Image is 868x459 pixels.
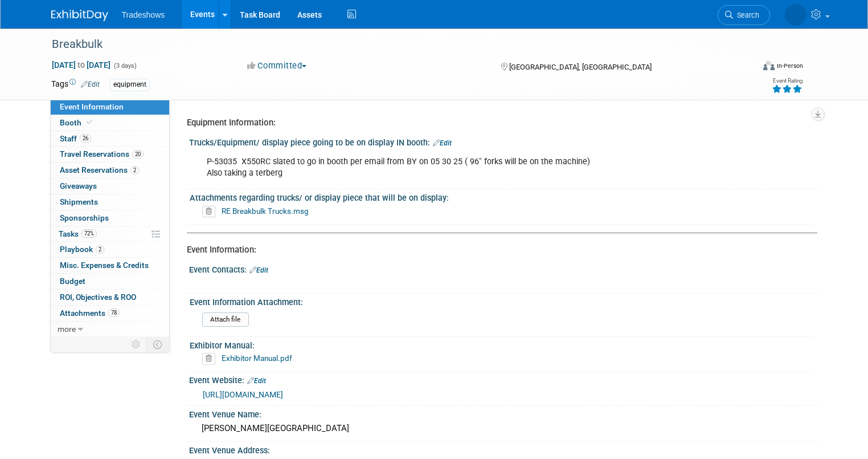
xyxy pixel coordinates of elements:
[243,60,311,72] button: Committed
[81,80,100,88] a: Edit
[59,229,97,238] span: Tasks
[51,163,169,178] a: Asset Reservations2
[189,372,817,387] div: Event Website:
[60,293,136,302] span: ROI, Objectives & ROO
[222,206,309,216] a: RE Breakbulk Trucks.msg
[51,194,169,210] a: Shipments
[60,118,95,127] span: Booth
[718,5,770,25] a: Search
[113,62,137,70] span: (3 days)
[189,442,817,456] div: Event Venue Address:
[222,354,292,363] a: Exhibitor Manual.pdf
[76,60,87,70] span: to
[692,59,803,76] div: Event Format
[190,337,812,351] div: Exhibitor Manual:
[60,102,124,111] span: Event Information
[51,274,169,289] a: Budget
[146,337,169,352] td: Toggle Event Tabs
[81,229,97,238] span: 72%
[96,245,104,254] span: 2
[87,119,92,125] i: Booth reservation complete
[132,150,144,159] span: 20
[51,290,169,305] a: ROI, Objectives & ROO
[60,134,91,143] span: Staff
[433,139,452,147] a: Edit
[51,131,169,147] a: Staff26
[130,166,139,174] span: 2
[51,60,111,70] span: [DATE] [DATE]
[785,4,806,26] img: Kay Reynolds
[247,377,266,385] a: Edit
[509,63,652,71] span: [GEOGRAPHIC_DATA], [GEOGRAPHIC_DATA]
[51,178,169,194] a: Giveaways
[60,197,98,206] span: Shipments
[189,134,817,149] div: Trucks/Equipment/ display piece going to be on display IN booth:
[202,208,220,216] a: Delete attachment?
[249,266,268,274] a: Edit
[51,78,100,91] td: Tags
[48,34,739,55] div: Breakbulk
[58,324,76,334] span: more
[60,149,144,159] span: Travel Reservations
[51,226,169,242] a: Tasks72%
[203,390,283,399] a: [URL][DOMAIN_NAME]
[51,258,169,273] a: Misc. Expenses & Credits
[60,245,104,254] span: Playbook
[189,406,817,420] div: Event Venue Name:
[108,308,120,317] span: 78
[190,189,812,204] div: Attachments regarding trucks/ or display piece that will be on display:
[60,277,85,286] span: Budget
[199,151,695,185] div: P-53035 X550RC slated to go in booth per email from BY on 05 30 25 ( 96" forks will be on the mac...
[198,420,809,437] div: [PERSON_NAME][GEOGRAPHIC_DATA]
[763,61,775,70] img: Format-Inperson.png
[51,306,169,321] a: Attachments78
[60,165,139,174] span: Asset Reservations
[51,10,108,21] img: ExhibitDay
[110,79,150,91] div: equipment
[60,261,149,270] span: Misc. Expenses & Credits
[51,322,169,337] a: more
[126,337,146,352] td: Personalize Event Tab Strip
[60,213,109,222] span: Sponsorships
[733,11,759,19] span: Search
[190,294,812,308] div: Event Information Attachment:
[51,147,169,162] a: Travel Reservations20
[122,10,165,19] span: Tradeshows
[51,115,169,131] a: Booth
[60,181,97,190] span: Giveaways
[202,355,220,363] a: Delete attachment?
[51,242,169,257] a: Playbook2
[772,78,803,84] div: Event Rating
[189,261,817,276] div: Event Contacts:
[187,244,809,256] div: Event Information:
[51,99,169,115] a: Event Information
[51,210,169,226] a: Sponsorships
[187,117,809,129] div: Equipment Information:
[776,62,803,70] div: In-Person
[60,308,120,318] span: Attachments
[80,134,91,143] span: 26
